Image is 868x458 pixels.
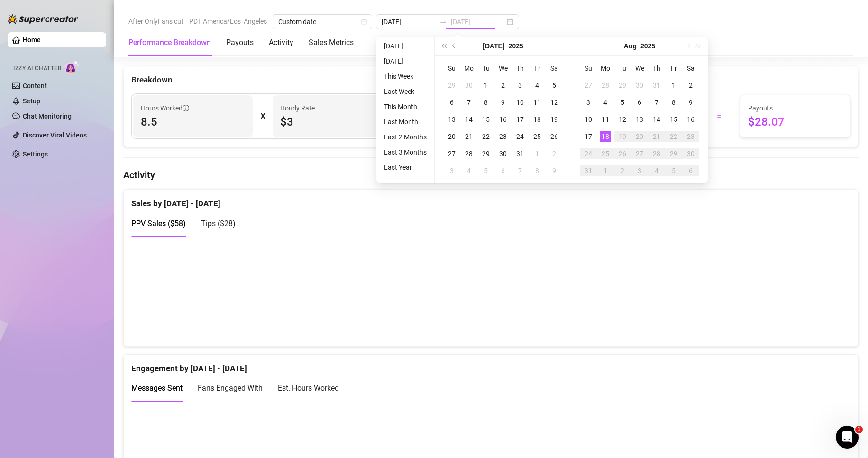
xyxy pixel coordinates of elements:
th: Su [580,60,597,77]
div: 4 [531,80,543,91]
th: Tu [477,60,494,77]
div: Sales Metrics [309,37,354,48]
span: Messages Sent [131,384,183,393]
td: 2025-07-11 [529,94,546,111]
td: 2025-08-15 [665,111,682,128]
img: AI Chatter [65,60,80,74]
td: 2025-08-05 [614,94,631,111]
td: 2025-08-28 [648,145,665,162]
div: Engagement by [DATE] - [DATE] [131,355,850,375]
div: 30 [463,80,475,91]
td: 2025-07-17 [512,111,529,128]
td: 2025-07-31 [512,145,529,162]
td: 2025-08-09 [682,94,699,111]
div: 30 [497,148,509,159]
div: 25 [600,148,611,159]
td: 2025-08-13 [631,111,648,128]
div: 15 [480,114,492,125]
td: 2025-08-21 [648,128,665,145]
div: 10 [514,97,526,108]
td: 2025-08-27 [631,145,648,162]
div: 24 [583,148,594,159]
a: Setup [23,97,40,105]
td: 2025-08-04 [460,162,477,179]
li: Last Month [380,116,430,128]
td: 2025-08-19 [614,128,631,145]
div: 24 [514,131,526,142]
div: Payouts [226,37,254,48]
input: End date [451,17,505,27]
li: Last Week [380,86,430,97]
div: 14 [651,114,662,125]
div: 27 [583,80,594,91]
div: 7 [514,165,526,176]
div: 20 [634,131,645,142]
div: 6 [446,97,457,108]
td: 2025-07-12 [546,94,563,111]
div: 12 [548,97,560,108]
span: $3 [280,114,384,129]
td: 2025-08-24 [580,145,597,162]
li: Last 2 Months [380,131,430,143]
div: X [260,109,265,124]
iframe: Intercom live chat [836,426,859,449]
div: 11 [531,97,543,108]
div: 27 [446,148,457,159]
div: 4 [463,165,475,176]
div: 25 [531,131,543,142]
td: 2025-06-29 [443,77,460,94]
td: 2025-08-14 [648,111,665,128]
span: to [439,18,447,26]
div: 2 [548,148,560,159]
td: 2025-07-08 [477,94,494,111]
div: 9 [548,165,560,176]
td: 2025-07-15 [477,111,494,128]
span: Payouts [748,103,842,113]
div: 19 [548,114,560,125]
span: Hours Worked [141,103,189,113]
span: Fans Engaged With [198,384,263,393]
div: 5 [548,80,560,91]
td: 2025-08-07 [512,162,529,179]
div: 14 [463,114,475,125]
td: 2025-07-29 [614,77,631,94]
span: PPV Sales ( $58 ) [131,219,186,228]
div: 28 [600,80,611,91]
div: 2 [497,80,509,91]
td: 2025-09-03 [631,162,648,179]
span: PDT America/Los_Angeles [189,14,267,28]
div: 21 [651,131,662,142]
td: 2025-07-16 [494,111,512,128]
td: 2025-07-01 [477,77,494,94]
td: 2025-09-05 [665,162,682,179]
a: Settings [23,150,48,158]
li: This Month [380,101,430,112]
div: Sales by [DATE] - [DATE] [131,190,850,210]
div: 18 [600,131,611,142]
td: 2025-08-05 [477,162,494,179]
td: 2025-08-03 [443,162,460,179]
td: 2025-07-27 [580,77,597,94]
div: 18 [531,114,543,125]
button: Last year (Control + left) [439,37,449,55]
td: 2025-08-01 [665,77,682,94]
td: 2025-07-28 [597,77,614,94]
td: 2025-08-26 [614,145,631,162]
td: 2025-08-06 [631,94,648,111]
td: 2025-08-02 [546,145,563,162]
div: 6 [685,165,696,176]
div: 2 [617,165,628,176]
td: 2025-09-04 [648,162,665,179]
div: 11 [600,114,611,125]
div: 28 [651,148,662,159]
span: Izzy AI Chatter [13,64,61,73]
div: Performance Breakdown [128,37,211,48]
th: Mo [460,60,477,77]
div: 23 [497,131,509,142]
div: 30 [685,148,696,159]
th: Fr [665,60,682,77]
td: 2025-07-30 [494,145,512,162]
div: 1 [600,165,611,176]
div: Activity [269,37,293,48]
td: 2025-08-29 [665,145,682,162]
